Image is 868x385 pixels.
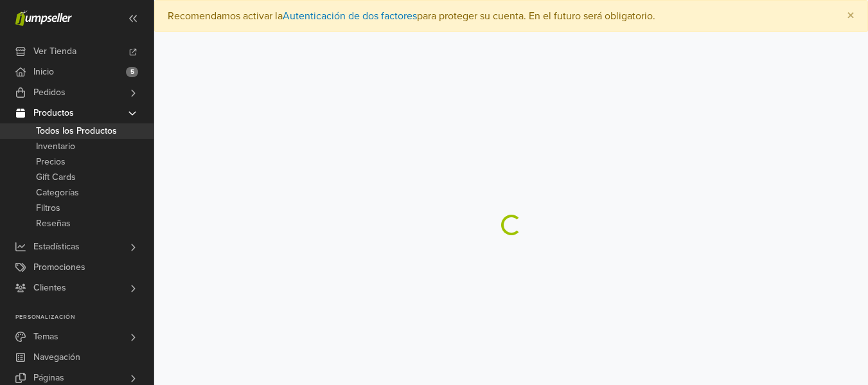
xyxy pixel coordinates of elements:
span: 5 [126,67,138,77]
span: Navegación [33,347,80,368]
span: Clientes [33,278,66,298]
button: Close [834,1,867,31]
span: Filtros [36,201,60,216]
span: Pedidos [33,82,66,103]
span: Gift Cards [36,170,76,185]
span: × [847,6,855,25]
span: Ver Tienda [33,41,76,62]
span: Todos los Productos [36,123,117,139]
span: Reseñas [36,216,71,231]
a: Autenticación de dos factores [283,10,417,22]
span: Productos [33,103,74,123]
span: Estadísticas [33,237,80,257]
span: Inicio [33,62,54,82]
span: Categorías [36,185,79,201]
span: Inventario [36,139,75,154]
p: Personalización [15,314,154,321]
span: Temas [33,327,58,347]
span: Promociones [33,257,85,278]
span: Precios [36,154,66,170]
